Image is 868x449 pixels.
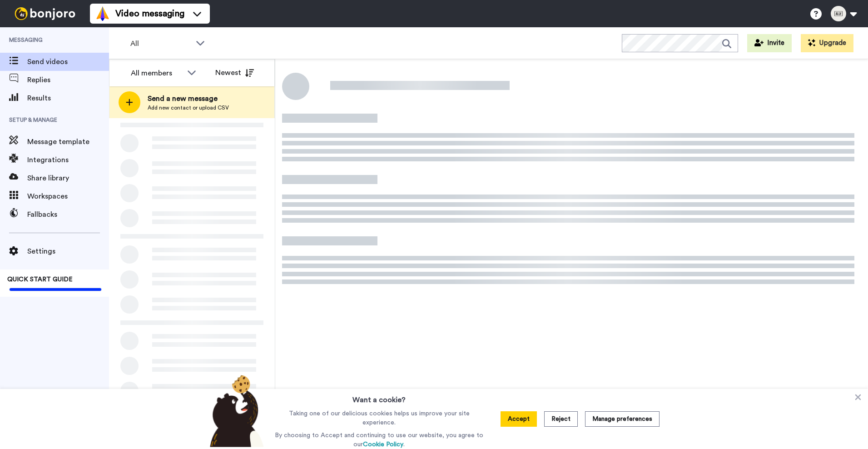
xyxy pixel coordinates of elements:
span: Add new contact or upload CSV [148,104,229,111]
span: Replies [27,75,109,85]
img: vm-color.svg [95,6,110,21]
div: All members [131,68,183,79]
span: Video messaging [115,7,184,20]
p: Taking one of our delicious cookies helps us improve your site experience. [273,409,486,427]
span: Fallbacks [27,209,109,220]
span: Send videos [27,56,109,67]
span: Workspaces [27,191,109,202]
span: Results [27,93,109,104]
span: Share library [27,173,109,184]
span: Message template [27,136,109,147]
button: Invite [747,34,792,52]
h3: Want a cookie? [352,389,406,405]
a: Cookie Policy [363,441,403,448]
p: By choosing to Accept and continuing to use our website, you agree to our . [273,431,486,449]
img: bj-logo-header-white.svg [11,7,79,20]
span: Integrations [27,155,109,165]
span: QUICK START GUIDE [7,276,73,283]
button: Manage preferences [585,411,660,427]
button: Upgrade [801,34,853,52]
span: All [130,38,191,49]
button: Reject [544,411,578,427]
img: bear-with-cookie.png [202,374,269,447]
button: Accept [501,411,537,427]
span: Send a new message [148,93,229,104]
button: Newest [208,64,261,82]
span: Settings [27,246,109,257]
